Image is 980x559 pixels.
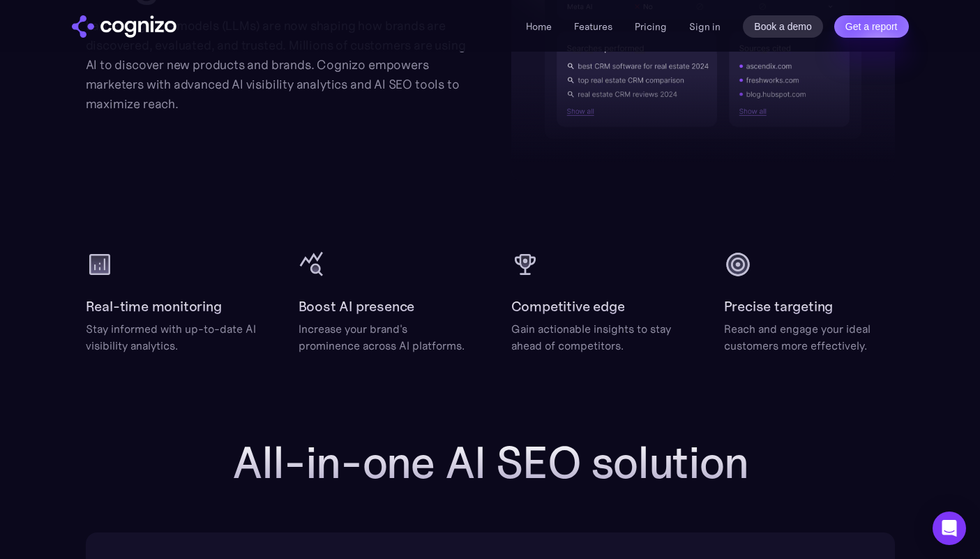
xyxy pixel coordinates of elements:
[299,320,469,354] div: Increase your brand's prominence across AI platforms.
[724,251,752,278] img: target icon
[724,295,834,318] h2: Precise targeting
[511,320,682,354] div: Gain actionable insights to stay ahead of competitors.
[834,15,909,38] a: Get a report
[211,438,769,488] h2: All-in-one AI SEO solution
[689,18,721,35] a: Sign in
[86,320,257,354] div: Stay informed with up-to-date AI visibility analytics.
[743,15,823,38] a: Book a demo
[933,512,966,545] div: Open Intercom Messenger
[86,295,222,318] h2: Real-time monitoring
[299,251,326,278] img: query stats icon
[635,20,667,33] a: Pricing
[86,16,469,114] div: Large language models (LLMs) are now shaping how brands are discovered, evaluated, and trusted. M...
[72,15,176,38] img: cognizo logo
[574,20,612,33] a: Features
[72,15,176,38] a: home
[299,295,415,318] h2: Boost AI presence
[526,20,552,33] a: Home
[86,251,114,278] img: analytics icon
[511,295,625,318] h2: Competitive edge
[511,251,539,278] img: cup icon
[724,320,895,354] div: Reach and engage your ideal customers more effectively.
